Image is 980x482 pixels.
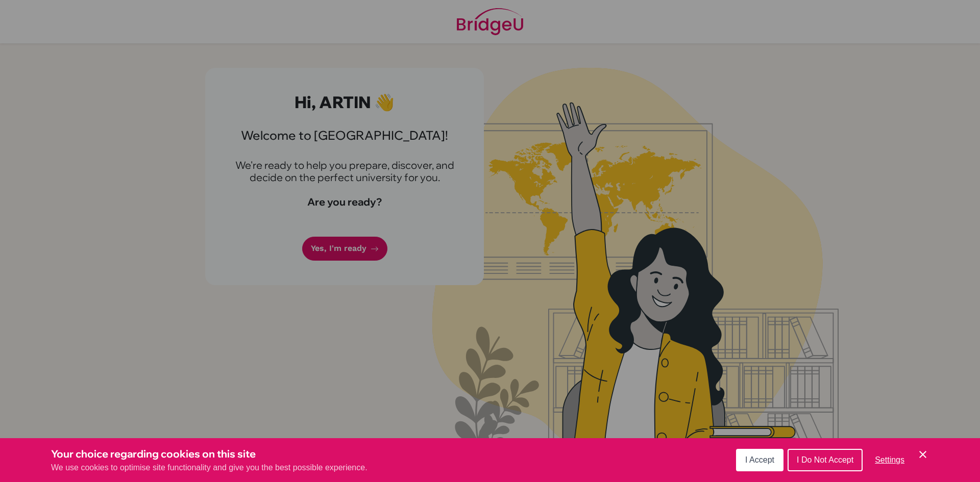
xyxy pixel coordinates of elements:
span: Settings [875,455,904,464]
button: I Do Not Accept [788,449,863,471]
span: I Do Not Accept [797,455,853,464]
p: We use cookies to optimise site functionality and give you the best possible experience. [51,462,367,474]
button: I Accept [736,449,783,471]
button: Settings [867,450,913,470]
button: Save and close [917,448,929,461]
h3: Your choice regarding cookies on this site [51,446,367,462]
span: I Accept [745,455,774,464]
